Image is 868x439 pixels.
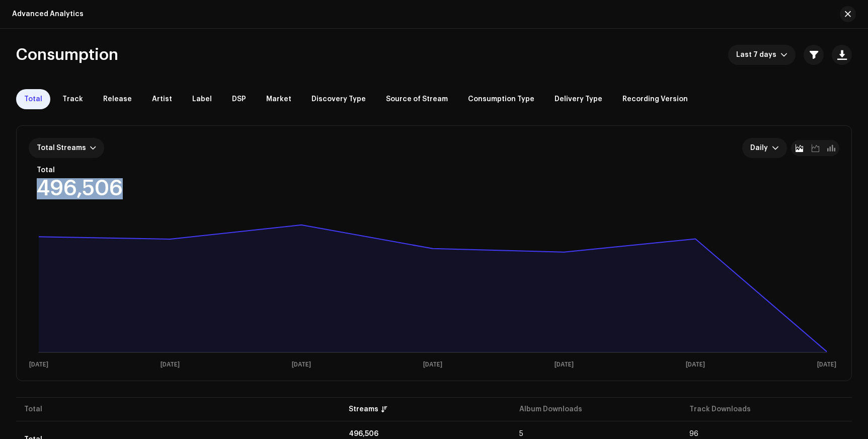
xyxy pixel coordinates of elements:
[736,45,780,65] span: Last 7 days
[292,361,311,368] text: [DATE]
[266,95,291,103] span: Market
[311,95,366,103] span: Discovery Type
[468,95,534,103] span: Consumption Type
[780,45,787,65] div: dropdown trigger
[750,138,772,158] span: Daily
[772,138,779,158] div: dropdown trigger
[349,430,503,437] div: 496,506
[519,430,674,437] div: 5
[555,361,574,368] text: [DATE]
[232,95,246,103] span: DSP
[555,95,602,103] span: Delivery Type
[689,430,844,437] div: 96
[152,95,172,103] span: Artist
[192,95,212,103] span: Label
[423,361,442,368] text: [DATE]
[161,361,180,368] text: [DATE]
[817,361,836,368] text: [DATE]
[386,95,448,103] span: Source of Stream
[686,361,705,368] text: [DATE]
[622,95,688,103] span: Recording Version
